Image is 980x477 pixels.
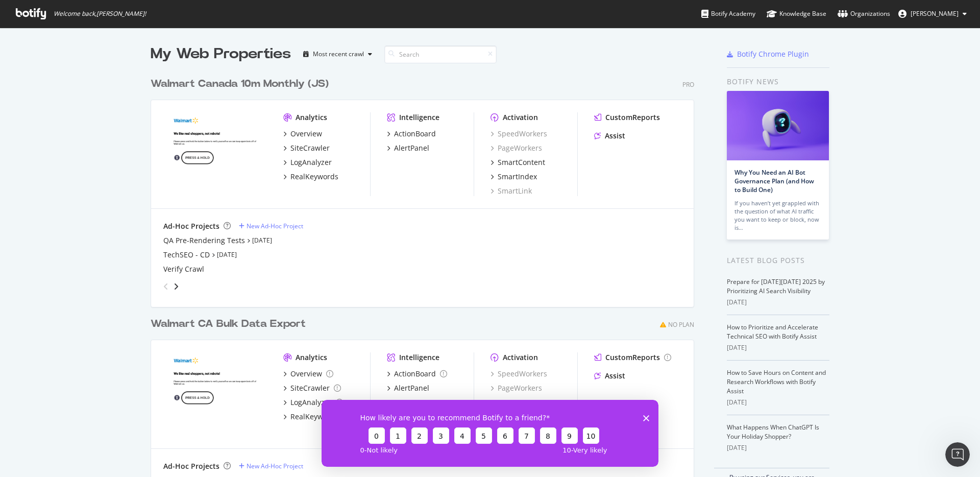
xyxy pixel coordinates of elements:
div: Pro [682,80,694,89]
a: AlertPanel [387,143,429,153]
span: Neha Rose [911,9,959,18]
a: SiteCrawler [283,143,330,153]
div: AlertPanel [394,143,429,153]
a: Walmart Canada 10m Monthly (JS) [151,77,333,91]
div: Botify news [727,76,829,87]
img: Why You Need an AI Bot Governance Plan (and How to Build One) [727,91,829,160]
a: How to Save Hours on Content and Research Workflows with Botify Assist [727,368,826,395]
div: Ad-Hoc Projects [163,221,219,231]
div: Walmart CA Bulk Data Export [151,317,306,331]
div: RealKeywords [290,412,338,422]
button: [PERSON_NAME] [890,6,975,22]
div: Overview [290,369,322,379]
div: RealKeywords [290,172,338,182]
a: Overview [283,129,322,139]
div: Botify Chrome Plugin [737,49,809,59]
img: walmart.ca [163,112,267,195]
a: QA Pre-Rendering Tests [163,235,245,246]
div: AlertPanel [394,383,429,393]
a: What Happens When ChatGPT Is Your Holiday Shopper? [727,423,819,441]
a: CustomReports [594,352,671,363]
input: Search [384,45,497,63]
a: RealKeywords [283,172,338,182]
div: ActionBoard [394,369,436,379]
a: New Ad-Hoc Project [239,462,303,470]
div: LogAnalyzer [290,157,332,168]
div: Intelligence [399,112,439,123]
div: Analytics [296,112,327,123]
div: [DATE] [727,443,829,452]
div: Knowledge Base [767,9,826,19]
a: SmartContent [491,157,545,168]
div: If you haven’t yet grappled with the question of what AI traffic you want to keep or block, now is… [734,199,821,232]
div: Walmart Canada 10m Monthly (JS) [151,77,329,91]
div: Organizations [838,9,890,19]
a: [DATE] [217,250,237,259]
a: SpeedWorkers [491,369,547,379]
div: TechSEO - CD [163,250,210,260]
a: New Ad-Hoc Project [239,222,303,230]
div: Activation [503,352,538,363]
a: [DATE] [252,236,272,245]
div: No Plan [668,320,694,329]
div: SiteCrawler [290,383,330,393]
a: RealKeywords [283,412,338,422]
a: AlertPanel [387,383,429,393]
button: Most recent crawl [299,46,376,62]
div: SmartContent [498,157,545,168]
a: How to Prioritize and Accelerate Technical SEO with Botify Assist [727,323,818,341]
img: walmartsecondary.ca [163,352,267,435]
a: Walmart CA Bulk Data Export [151,317,310,331]
a: LogAnalyzer [283,157,332,168]
a: Why You Need an AI Bot Governance Plan (and How to Build One) [734,168,814,194]
div: ActionBoard [394,129,436,139]
a: PageWorkers [491,383,542,393]
div: angle-right [173,281,180,292]
iframe: Intercom live chat [945,442,970,467]
a: SmartIndex [491,172,537,182]
div: Intelligence [399,352,439,363]
div: Ad-Hoc Projects [163,461,219,471]
div: New Ad-Hoc Project [247,222,303,230]
div: Activation [503,112,538,123]
div: angle-left [159,278,173,295]
div: Latest Blog Posts [727,255,829,266]
a: Assist [594,371,625,381]
div: [DATE] [727,343,829,352]
a: Verify Crawl [163,264,204,274]
div: SmartLink [491,186,532,196]
a: Prepare for [DATE][DATE] 2025 by Prioritizing AI Search Visibility [727,277,825,295]
a: PageWorkers [491,143,542,153]
div: CustomReports [605,112,660,123]
a: Overview [283,369,333,379]
a: Botify Chrome Plugin [727,49,809,59]
div: SiteCrawler [290,143,330,153]
div: [DATE] [727,298,829,307]
a: SmartContent [491,397,545,408]
div: New Ad-Hoc Project [247,462,303,470]
a: LogAnalyzer [283,397,343,408]
div: Most recent crawl [313,51,364,57]
div: SmartIndex [498,172,537,182]
div: Overview [290,129,322,139]
div: Botify Academy [701,9,755,19]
